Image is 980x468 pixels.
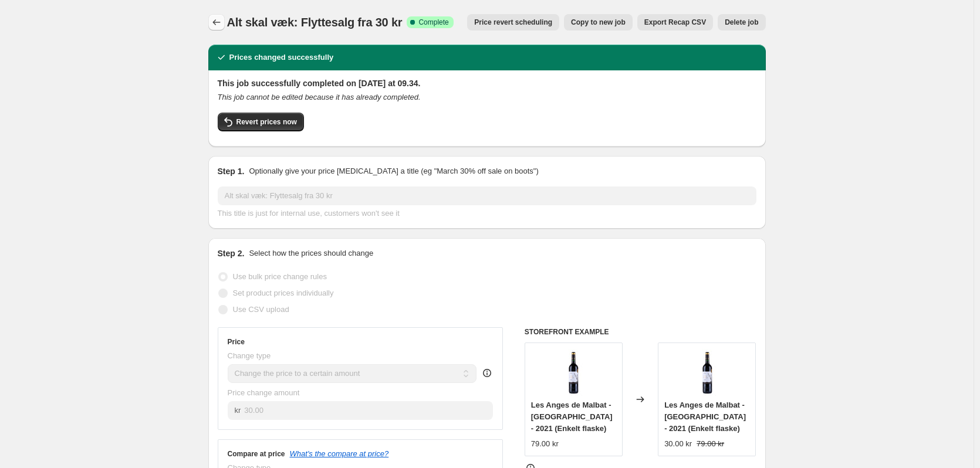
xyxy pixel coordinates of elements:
[218,77,756,89] h2: This job successfully completed on [DATE] at 09.34.
[228,388,300,397] span: Price change amount
[474,18,552,27] span: Price revert scheduling
[664,401,746,433] span: Les Anges de Malbat - [GEOGRAPHIC_DATA] - 2021 (Enkelt flaske)
[290,449,389,458] button: What's the compare at price?
[418,18,448,27] span: Complete
[229,52,334,63] h2: Prices changed successfully
[218,186,756,205] input: 30% off holiday sale
[249,247,373,259] p: Select how the prices should change
[208,14,225,30] button: Price change jobs
[571,18,626,27] span: Copy to new job
[228,351,271,360] span: Change type
[228,337,245,347] h3: Price
[244,401,493,420] input: 80.00
[218,209,400,218] span: This title is just for internal use, customers won't see it
[233,305,289,314] span: Use CSV upload
[218,247,245,259] h2: Step 2.
[481,367,493,379] div: help
[218,93,421,101] i: This job cannot be edited because it has already completed.
[233,289,334,297] span: Set product prices individually
[531,401,613,433] span: Les Anges de Malbat - [GEOGRAPHIC_DATA] - 2021 (Enkelt flaske)
[249,165,538,177] p: Optionally give your price [MEDICAL_DATA] a title (eg "March 30% off sale on boots")
[684,349,731,396] img: LesAngesdeMalbat_Bordeaux_franskroedvin_2021_vh0222_80x.jpg
[531,438,559,450] div: 79.00 kr
[637,14,713,30] button: Export Recap CSV
[697,438,724,450] strike: 79.00 kr
[218,113,304,131] button: Revert prices now
[227,16,403,29] span: Alt skal væk: Flyttesalg fra 30 kr
[725,18,758,27] span: Delete job
[718,14,765,30] button: Delete job
[233,272,327,281] span: Use bulk price change rules
[664,438,692,450] div: 30.00 kr
[218,165,245,177] h2: Step 1.
[550,349,597,396] img: LesAngesdeMalbat_Bordeaux_franskroedvin_2021_vh0222_80x.jpg
[644,18,706,27] span: Export Recap CSV
[236,117,297,127] span: Revert prices now
[467,14,559,30] button: Price revert scheduling
[235,406,241,415] span: kr
[564,14,633,30] button: Copy to new job
[228,449,285,459] h3: Compare at price
[525,327,756,337] h6: STOREFRONT EXAMPLE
